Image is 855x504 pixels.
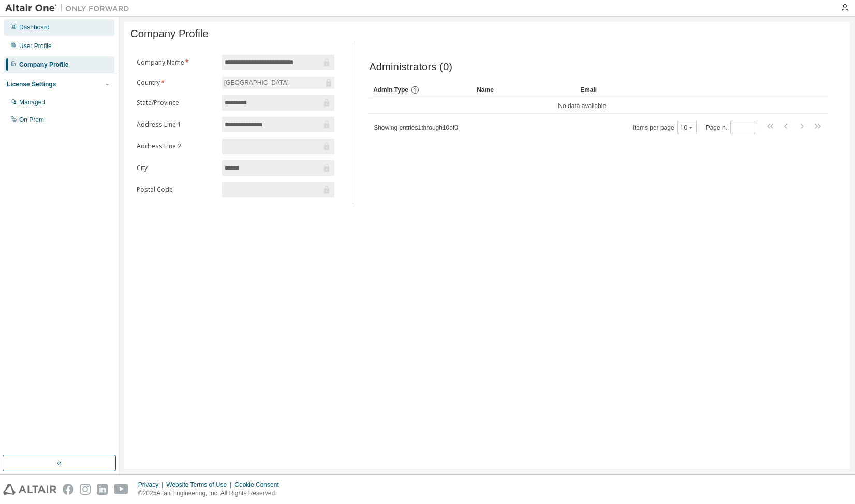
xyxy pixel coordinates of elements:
div: Email [580,82,675,98]
img: facebook.svg [63,484,73,495]
label: Address Line 2 [137,142,216,150]
div: On Prem [19,116,44,124]
img: Altair One [5,3,135,13]
div: Dashboard [19,23,50,32]
label: Address Line 1 [137,120,216,129]
div: Privacy [138,481,166,489]
label: Country [137,79,216,87]
div: Website Terms of Use [166,481,234,489]
td: No data available [369,98,795,114]
div: Company Profile [19,60,68,69]
img: instagram.svg [80,484,91,495]
label: Postal Code [137,186,216,194]
span: Page n. [706,121,755,134]
div: User Profile [19,42,52,50]
div: [GEOGRAPHIC_DATA] [223,77,290,88]
button: 10 [680,124,694,132]
img: linkedin.svg [97,484,108,495]
div: Managed [19,98,45,106]
span: Company Profile [130,28,209,40]
div: [GEOGRAPHIC_DATA] [222,77,334,89]
label: State/Province [137,99,216,107]
img: altair_logo.svg [3,484,56,495]
label: City [137,164,216,172]
span: Administrators (0) [369,61,452,73]
span: Items per page [633,121,697,134]
span: Admin Type [373,86,408,94]
div: License Settings [7,80,56,88]
div: Cookie Consent [234,481,285,489]
p: © 2025 Altair Engineering, Inc. All Rights Reserved. [138,489,285,498]
label: Company Name [137,58,216,67]
div: Name [477,82,572,98]
img: youtube.svg [114,484,129,495]
span: Showing entries 1 through 10 of 0 [374,124,458,131]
